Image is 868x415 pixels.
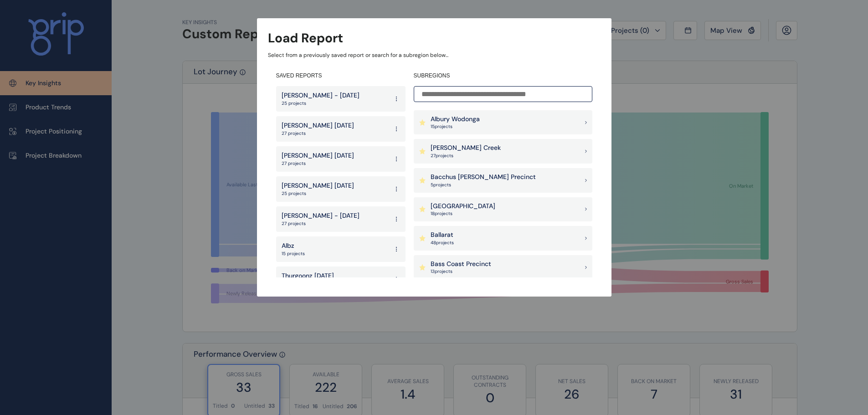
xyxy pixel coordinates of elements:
p: Albz [282,241,305,251]
p: 27 projects [282,160,354,167]
p: Bacchus [PERSON_NAME] Precinct [431,173,536,182]
p: 25 projects [282,190,354,197]
p: 5 project s [431,182,536,188]
p: 27 project s [431,153,501,159]
p: [PERSON_NAME] - [DATE] [282,211,360,220]
p: 25 projects [282,100,360,107]
p: 13 project s [431,268,491,275]
p: [PERSON_NAME] [DATE] [282,151,354,160]
p: 48 project s [431,240,454,246]
p: Bass Coast Precinct [431,260,491,269]
p: [GEOGRAPHIC_DATA] [431,202,495,211]
h4: SUBREGIONS [414,72,592,80]
h4: SAVED REPORTS [276,72,406,80]
p: [PERSON_NAME] [DATE] [282,181,354,190]
h3: Load Report [268,29,343,47]
p: 27 projects [282,220,360,227]
p: 18 project s [431,210,495,217]
p: Ballarat [431,231,454,240]
p: 27 projects [282,130,354,137]
p: Thurgoonz [DATE] [282,272,334,281]
p: 15 projects [282,251,305,257]
p: 15 project s [431,123,480,130]
p: [PERSON_NAME] [DATE] [282,121,354,130]
p: [PERSON_NAME] - [DATE] [282,91,360,100]
p: Select from a previously saved report or search for a subregion below... [268,51,601,59]
p: [PERSON_NAME] Creek [431,143,501,153]
p: Albury Wodonga [431,115,480,124]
